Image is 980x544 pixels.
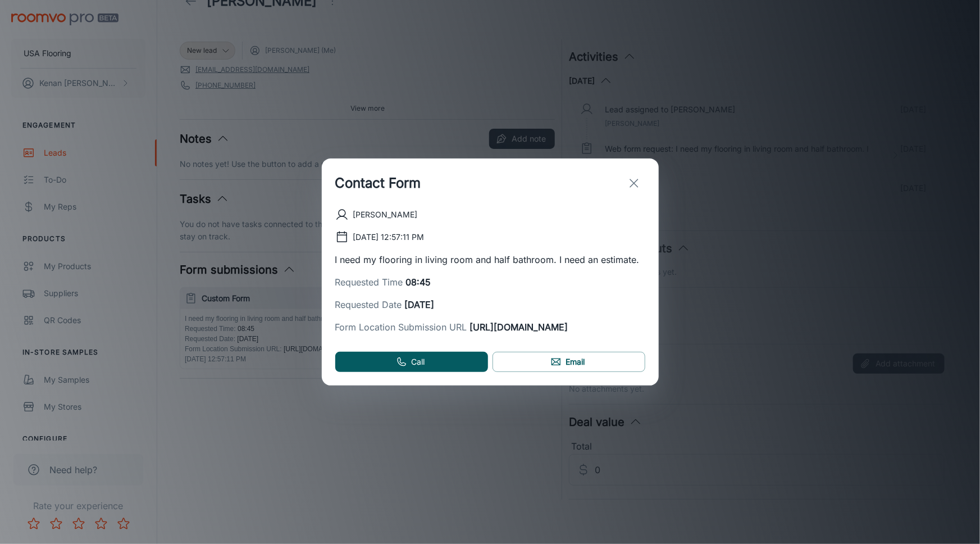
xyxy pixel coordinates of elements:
[493,352,645,372] a: Email
[335,276,403,288] span: Requested Time
[402,299,435,310] span: [DATE]
[353,208,418,221] p: [PERSON_NAME]
[623,172,645,194] button: exit
[335,321,467,333] span: Form Location Submission URL
[403,276,431,288] span: 08:45
[335,173,421,193] h1: Contact Form
[353,231,425,243] p: [DATE] 12:57:11 PM
[467,321,568,333] span: [URL][DOMAIN_NAME]
[335,352,488,372] a: Call
[335,253,645,266] p: I need my flooring in living room and half bathroom. I need an estimate.
[335,299,402,310] span: Requested Date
